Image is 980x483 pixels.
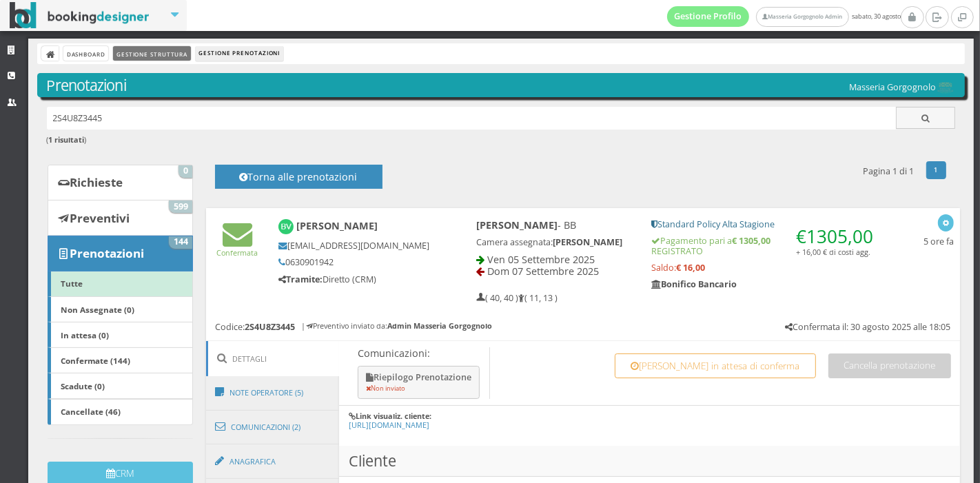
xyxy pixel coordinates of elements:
b: Bonifico Bancario [651,278,737,290]
a: Dashboard [63,46,108,61]
span: € [796,224,873,249]
b: [PERSON_NAME] [553,236,622,248]
a: Prenotazioni 144 [48,236,193,271]
b: Tramite: [278,274,323,285]
h6: ( ) [47,136,956,145]
a: [URL][DOMAIN_NAME] [349,420,429,430]
a: Anagrafica [206,444,340,480]
a: Dettagli [206,341,340,376]
a: Preventivi 599 [48,200,193,236]
h5: Camera assegnata: [476,237,633,247]
h4: - BB [476,219,633,231]
input: Ricerca cliente - (inserisci il codice, il nome, il cognome, il numero di telefono o la mail) [47,107,897,130]
a: Confermata [217,236,258,258]
b: [PERSON_NAME] [296,219,378,232]
b: 1 risultati [49,134,85,145]
span: 599 [169,201,192,213]
h5: Pagamento pari a REGISTRATO [651,236,879,256]
a: 1 [926,161,946,179]
a: In attesa (0) [48,322,193,348]
a: Masseria Gorgognolo Admin [756,7,848,27]
b: Scadute (0) [61,380,105,391]
h5: 5 ore fa [923,236,954,247]
h5: Standard Policy Alta Stagione [651,219,879,229]
h6: | Preventivo inviato da: [301,322,492,331]
b: Prenotazioni [70,245,144,261]
h5: 0630901942 [278,257,430,267]
b: Preventivi [70,210,130,226]
img: 0603869b585f11eeb13b0a069e529790.png [936,82,955,94]
h5: Diretto (CRM) [278,274,430,285]
span: 0 [178,165,192,178]
b: In attesa (0) [61,329,109,340]
a: Comunicazioni (2) [206,409,340,445]
button: Cancella prenotazione [828,353,951,378]
button: [PERSON_NAME] in attesa di conferma [615,353,816,378]
span: Dom 07 Settembre 2025 [487,265,599,278]
h5: [EMAIL_ADDRESS][DOMAIN_NAME] [278,240,430,251]
b: Admin Masseria Gorgognolo [387,320,492,331]
button: Torna alle prenotazioni [215,165,382,189]
small: + 16,00 € di costi agg. [796,247,870,257]
span: Ven 05 Settembre 2025 [487,253,595,266]
b: Tutte [61,278,83,289]
b: Non Assegnate (0) [61,304,134,315]
span: 1305,00 [806,224,873,249]
a: Cancellate (46) [48,399,193,425]
h5: Masseria Gorgognolo [849,82,955,94]
p: Comunicazioni: [358,347,482,359]
a: Note Operatore (5) [206,375,340,411]
span: sabato, 30 agosto [667,6,901,27]
img: Bas vanhorick [278,219,294,235]
h5: Confermata il: 30 agosto 2025 alle 18:05 [785,322,951,332]
a: Gestione Struttura [113,46,190,61]
b: Confermate (144) [61,355,130,366]
img: BookingDesigner.com [10,2,150,29]
b: [PERSON_NAME] [476,218,558,232]
a: Richieste 0 [48,165,193,201]
button: Riepilogo Prenotazione Non inviato [358,366,480,400]
h5: Saldo: [651,263,879,273]
li: Gestione Prenotazioni [196,46,283,61]
h4: Torna alle prenotazioni [230,171,367,192]
h5: Pagina 1 di 1 [863,166,914,176]
b: Link visualiz. cliente: [356,411,431,421]
strong: € 16,00 [676,262,705,274]
b: Richieste [70,174,123,190]
b: 2S4U8Z3445 [245,321,295,333]
h3: Cliente [339,446,960,477]
strong: € 1305,00 [732,235,770,247]
a: Confermate (144) [48,347,193,373]
span: 144 [169,236,192,249]
h5: Codice: [215,322,295,332]
h3: Prenotazioni [47,76,956,94]
a: Non Assegnate (0) [48,296,193,322]
h5: ( 40, 40 ) ( 11, 13 ) [476,293,558,303]
b: Cancellate (46) [61,406,121,417]
small: Non inviato [366,384,405,393]
a: Tutte [48,271,193,297]
a: Scadute (0) [48,373,193,399]
a: Gestione Profilo [667,6,750,27]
